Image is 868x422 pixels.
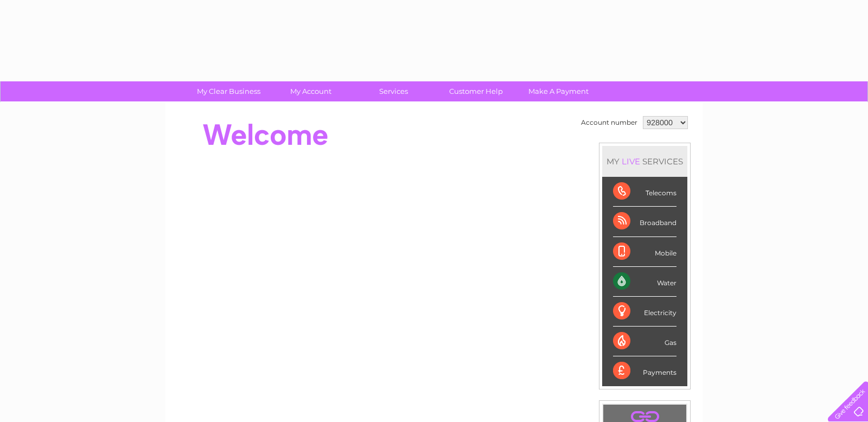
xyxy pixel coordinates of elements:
[613,297,676,327] div: Electricity
[266,81,356,101] a: My Account
[613,356,676,386] div: Payments
[613,237,676,267] div: Mobile
[431,81,521,101] a: Customer Help
[620,156,642,167] div: LIVE
[613,267,676,297] div: Water
[578,113,640,132] td: Account number
[613,327,676,356] div: Gas
[613,207,676,236] div: Broadband
[184,81,273,101] a: My Clear Business
[349,81,438,101] a: Services
[602,146,687,177] div: MY SERVICES
[514,81,603,101] a: Make A Payment
[613,177,676,207] div: Telecoms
